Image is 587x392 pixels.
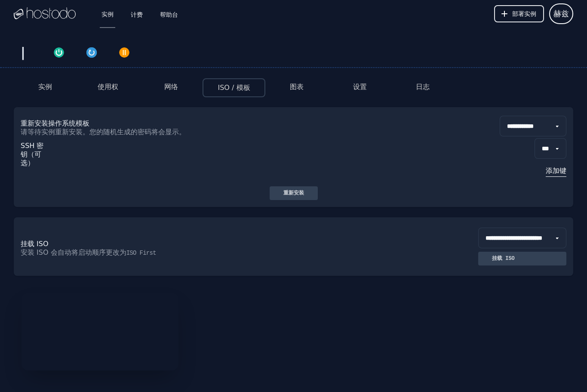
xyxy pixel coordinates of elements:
[38,83,52,91] font: 实例
[118,46,130,59] img: 关闭电源
[218,83,250,92] font: ISO / 模板
[494,5,544,22] button: 部署实例
[131,11,143,18] font: 计费
[53,46,65,59] img: 开机
[164,82,178,92] button: 网络
[21,128,186,136] font: 请等待实例重新安装。您的随机生成的密码将会显示。
[21,248,126,256] font: 安装 ISO 会自动将启动顺序更改为
[101,11,114,18] font: 实例
[290,82,304,92] button: 图表
[21,45,25,60] font: |
[353,82,367,92] button: 设置
[164,83,178,91] font: 网络
[553,9,569,18] font: 赫兹
[98,82,118,92] button: 使用权
[290,83,304,91] font: 图表
[75,45,108,59] button: 重启
[546,167,566,175] font: 添加键
[416,83,430,91] font: 日志
[21,142,43,167] font: SSH 密钥（可选）
[160,11,178,18] font: 帮助台
[512,10,536,17] font: 部署实例
[86,46,98,59] img: 重启
[38,82,52,92] button: 实例
[43,45,75,59] button: 开机
[270,186,318,200] button: 重新安装
[353,83,367,91] font: 设置
[492,256,515,262] font: 挂载 ISO
[416,82,430,92] button: 日志
[218,83,250,93] button: ISO / 模板
[14,7,76,20] img: 标识
[108,45,141,59] button: 关闭电源
[283,190,304,196] font: 重新安装
[535,166,566,176] button: 添加键
[126,250,156,256] font: ISO First
[21,240,49,248] font: 挂载 ISO
[98,83,118,91] font: 使用权
[549,3,573,24] button: 用户菜单
[21,119,89,127] font: 重新安装操作系统模板
[478,252,566,265] button: 挂载 ISO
